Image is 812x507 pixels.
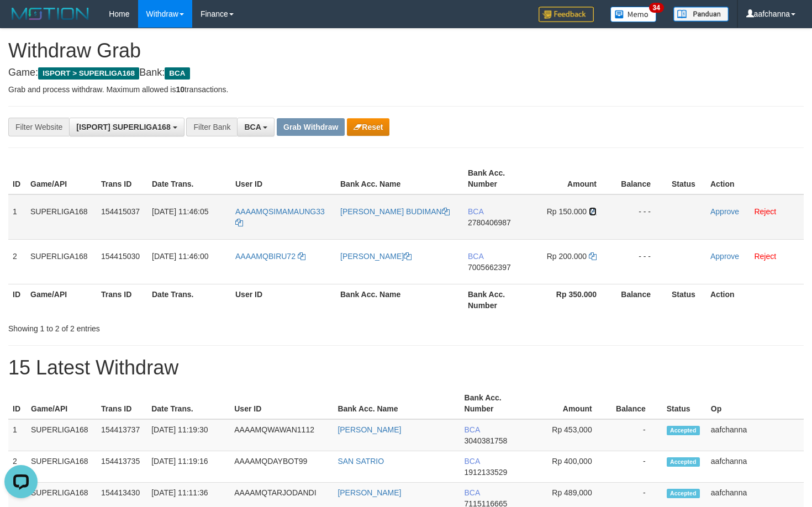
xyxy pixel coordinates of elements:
th: Date Trans. [147,163,231,194]
td: AAAAMQWAWAN1112 [230,419,333,451]
span: 34 [649,3,664,13]
th: Bank Acc. Number [463,163,532,194]
h1: Withdraw Grab [8,40,804,62]
th: Amount [532,163,613,194]
span: Rp 200.000 [547,252,587,261]
th: Bank Acc. Number [460,388,528,419]
h1: 15 Latest Withdraw [8,357,804,379]
td: - [609,419,662,451]
button: Open LiveChat chat widget [4,4,38,38]
th: Bank Acc. Name [336,163,463,194]
th: Status [662,388,706,419]
th: Op [706,388,804,419]
td: 2 [8,451,27,483]
span: BCA [165,67,189,80]
span: [ISPORT] SUPERLIGA168 [76,123,170,131]
td: 2 [8,239,26,284]
span: ISPORT > SUPERLIGA168 [38,67,139,80]
td: Rp 400,000 [528,451,609,483]
th: Game/API [27,388,97,419]
th: Action [706,163,804,194]
td: - - - [613,194,667,240]
th: Amount [528,388,609,419]
a: AAAAMQSIMAMAUNG33 [235,207,325,227]
span: Copy 7005662397 to clipboard [468,263,511,272]
div: Filter Bank [186,118,237,136]
th: Trans ID [97,163,147,194]
span: BCA [465,425,480,434]
td: - [609,451,662,483]
th: User ID [231,163,336,194]
span: 154415030 [101,252,140,261]
th: Trans ID [97,284,147,315]
th: Status [667,163,706,194]
th: Action [706,284,804,315]
th: ID [8,163,26,194]
span: AAAAMQSIMAMAUNG33 [235,207,325,216]
td: 154413735 [97,451,147,483]
span: BCA [244,123,261,131]
span: Copy 1912133529 to clipboard [465,468,508,477]
span: Copy 3040381758 to clipboard [465,436,508,445]
a: [PERSON_NAME] [338,488,401,497]
th: Rp 350.000 [532,284,613,315]
th: Status [667,284,706,315]
a: Copy 150000 to clipboard [589,207,597,216]
td: SUPERLIGA168 [26,239,97,284]
td: 1 [8,419,27,451]
a: Reject [754,207,776,216]
th: Balance [609,388,662,419]
button: Grab Withdraw [277,118,345,136]
th: Game/API [26,284,97,315]
td: Rp 453,000 [528,419,609,451]
th: Game/API [26,163,97,194]
a: Copy 200000 to clipboard [589,252,597,261]
th: User ID [231,284,336,315]
td: 154413737 [97,419,147,451]
span: Copy 2780406987 to clipboard [468,218,511,227]
div: Showing 1 to 2 of 2 entries [8,319,330,334]
button: Reset [347,118,389,136]
td: aafchanna [706,419,804,451]
img: Button%20Memo.svg [610,7,657,22]
th: Balance [613,163,667,194]
div: Filter Website [8,118,69,136]
strong: 10 [176,85,184,94]
a: Approve [710,252,739,261]
td: 1 [8,194,26,240]
th: Bank Acc. Name [333,388,460,419]
img: panduan.png [673,7,729,22]
a: [PERSON_NAME] BUDIMAN [340,207,450,216]
span: [DATE] 11:46:00 [152,252,208,261]
img: Feedback.jpg [539,7,594,22]
a: Approve [710,207,739,216]
button: [ISPORT] SUPERLIGA168 [69,118,184,136]
th: ID [8,284,26,315]
span: AAAAMQBIRU72 [235,252,296,261]
th: Bank Acc. Name [336,284,463,315]
span: Accepted [667,489,700,498]
td: SUPERLIGA168 [26,194,97,240]
a: [PERSON_NAME] [338,425,401,434]
span: BCA [465,457,480,466]
span: 154415037 [101,207,140,216]
th: Date Trans. [147,284,231,315]
a: AAAAMQBIRU72 [235,252,305,261]
td: SUPERLIGA168 [27,451,97,483]
span: BCA [465,488,480,497]
th: User ID [230,388,333,419]
th: Date Trans. [147,388,230,419]
a: [PERSON_NAME] [340,252,412,261]
td: [DATE] 11:19:30 [147,419,230,451]
p: Grab and process withdraw. Maximum allowed is transactions. [8,84,804,95]
span: Accepted [667,426,700,435]
h4: Game: Bank: [8,67,804,78]
span: [DATE] 11:46:05 [152,207,208,216]
th: Bank Acc. Number [463,284,532,315]
span: Rp 150.000 [547,207,587,216]
span: BCA [468,252,483,261]
span: Accepted [667,457,700,467]
a: SAN SATRIO [338,457,384,466]
span: BCA [468,207,483,216]
td: [DATE] 11:19:16 [147,451,230,483]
